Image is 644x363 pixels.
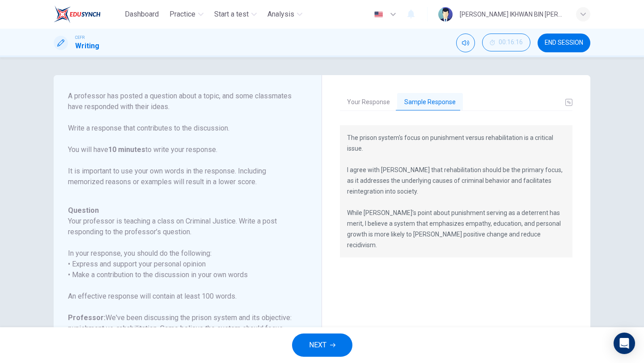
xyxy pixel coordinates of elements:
h6: We've been discussing the prison system and its objective: punishment vs. rehabilitation. Some be... [68,312,297,355]
button: NEXT [292,333,352,357]
h6: In your response, you should do the following: • Express and support your personal opinion • Make... [68,248,297,280]
div: Hide [482,34,530,52]
h6: Question [68,205,297,216]
button: Start a test [211,6,260,22]
span: Dashboard [125,9,159,20]
button: Your Response [340,93,397,112]
span: CEFR [75,34,85,41]
div: basic tabs example [340,93,572,112]
button: END SESSION [538,34,590,52]
p: For this task, you will read an online discussion. A professor has posted a question about a topi... [68,69,297,187]
a: EduSynch logo [54,5,121,23]
span: Practice [169,9,195,20]
span: 00:16:16 [499,39,523,46]
div: Open Intercom Messenger [614,333,635,354]
span: Analysis [267,9,294,20]
button: Analysis [264,6,306,22]
span: Start a test [214,9,249,20]
img: EduSynch logo [54,5,101,23]
span: END SESSION [545,39,583,46]
button: 00:16:16 [482,34,530,51]
h6: Your professor is teaching a class on Criminal Justice. Write a post responding to the professor’... [68,216,297,237]
span: NEXT [309,339,326,351]
div: Mute [456,34,475,52]
img: en [373,11,384,18]
h1: Writing [75,41,99,51]
b: Professor: [68,313,106,322]
b: 10 minutes [108,145,145,154]
img: Profile picture [438,7,453,21]
p: The prison system's focus on punishment versus rehabilitation is a critical issue. I agree with [... [347,132,565,250]
div: [PERSON_NAME] IKHWAN BIN [PERSON_NAME] [460,9,565,20]
h6: An effective response will contain at least 100 words. [68,291,297,302]
button: Sample Response [397,93,463,112]
h6: Directions [68,59,297,198]
button: Practice [166,6,207,22]
button: Dashboard [121,6,162,22]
